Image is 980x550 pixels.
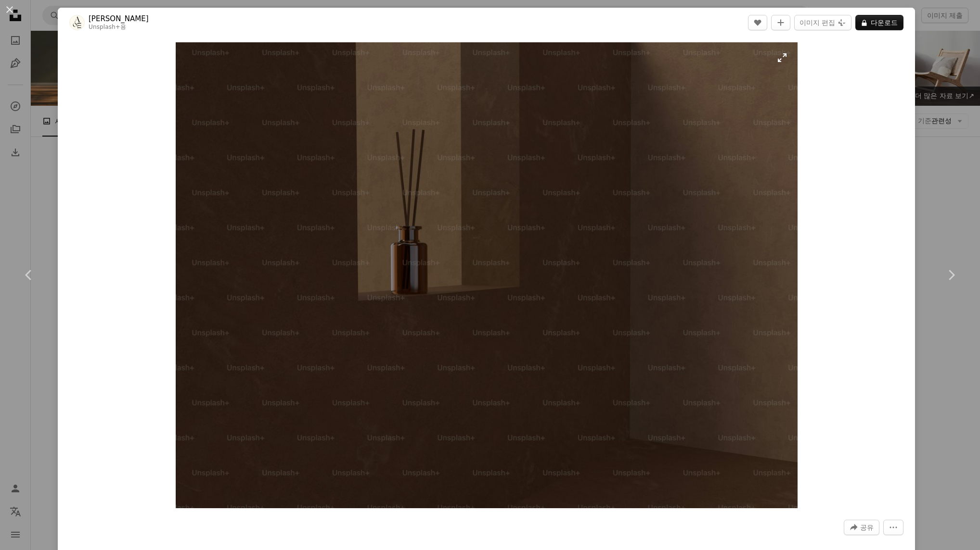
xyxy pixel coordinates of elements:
button: 컬렉션에 추가 [771,15,790,30]
button: 이 이미지 공유 [844,520,879,535]
button: 좋아요 [748,15,767,30]
div: 용 [89,24,149,31]
button: 더 많은 작업 [883,520,903,535]
a: 다음 [922,229,980,321]
a: [PERSON_NAME] [89,14,149,24]
img: 갈색 벽과 갈대가 든 갈색 꽃병이있는 방 [176,42,798,508]
button: 이 이미지 확대 [176,42,798,508]
img: Allison Saeng의 프로필로 이동 [69,15,85,30]
a: Unsplash+ [89,24,120,30]
button: 다운로드 [855,15,903,30]
span: 공유 [860,520,874,535]
button: 이미지 편집 [794,15,851,30]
